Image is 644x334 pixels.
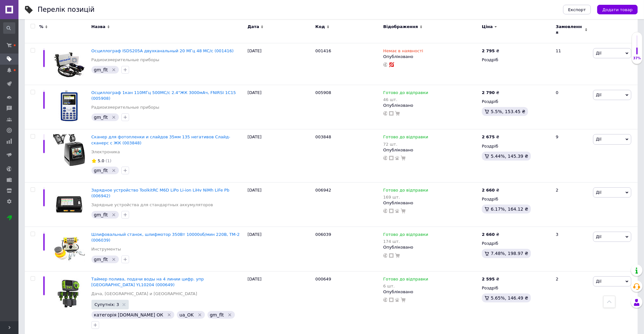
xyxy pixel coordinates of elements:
[552,227,591,272] div: 3
[91,188,229,198] a: Зарядное устройство ToolkitRC M6D LiPo Li-ion LiHv NiMh LiFe Pb (006942)
[563,5,591,14] button: Експорт
[383,200,479,206] div: Опубліковано
[383,188,428,194] span: Готово до відправки
[53,134,85,166] img: Сканер для фотопленки и слайдов 35мм 135 негативов Слайд-сканерc c ЖК (003848)
[383,103,479,108] div: Опубліковано
[383,195,428,200] div: 169 шт.
[94,115,108,120] span: gm_flt
[482,232,499,237] div: ₴
[94,67,108,72] span: gm_flt
[482,90,495,95] b: 2 790
[53,187,85,219] img: Зарядное устройство ToolkitRC M6D LiPo Li-ion LiHv NiMh LiFe Pb (006942)
[482,187,499,193] div: ₴
[91,277,204,287] a: Таймер полива, подачи воды на 4 линии цифр. упр [GEOGRAPHIC_DATA] YL10204 (000649)
[552,182,591,227] div: 2
[111,257,116,262] svg: Видалити мітку
[482,196,550,202] div: Роздріб
[167,312,172,317] svg: Видалити мітку
[315,24,325,30] span: Код
[246,43,314,85] div: [DATE]
[246,129,314,182] div: [DATE]
[246,227,314,272] div: [DATE]
[53,48,85,80] img: Осциллограф ISDS205A двухканальный 20 МГц 48 МС/с (001416)
[315,232,331,237] span: 006039
[596,190,601,195] span: Дії
[482,57,550,63] div: Роздріб
[248,24,259,30] span: Дата
[568,7,586,12] span: Експорт
[111,168,116,173] svg: Видалити мітку
[482,48,495,53] b: 2 795
[383,48,423,55] span: Немає в наявності
[482,241,550,246] div: Роздріб
[91,232,240,243] a: Шлифовальный станок, шлифмотор 350Вт 10000об/мин 220В, ТМ-2 (006039)
[246,85,314,129] div: [DATE]
[91,134,230,145] a: Сканер для фотопленки и слайдов 35мм 135 негативов Слайд-сканерc c ЖК (003848)
[39,24,43,30] span: %
[94,212,108,217] span: gm_flt
[94,312,163,317] span: категорія [DOMAIN_NAME] ОК
[197,312,202,317] svg: Видалити мітку
[111,212,116,217] svg: Видалити мітку
[383,90,428,97] span: Готово до відправки
[383,134,428,141] span: Готово до відправки
[91,24,105,30] span: Назва
[602,7,633,12] span: Додати товар
[482,276,499,282] div: ₴
[482,134,499,140] div: ₴
[38,6,95,13] div: Перелік позицій
[91,90,236,101] a: Осциллограф 1кан 110МГц 500МС/с 2.4"ЖК 3000мАч, FNIRSI 1C15 (005908)
[179,312,194,317] span: ua_OK
[227,312,232,317] svg: Видалити мітку
[482,143,550,149] div: Роздріб
[482,48,499,54] div: ₴
[53,90,85,122] img: Осциллограф 1кан 110МГц 500МС/с 2.4"ЖК 3000мАч, FNIRSI 1C15 (005908)
[105,158,111,163] span: (1)
[53,232,85,264] img: Шлифовальный станок, шлифмотор 350Вт 10000об/мин 220В, ТМ-2 (006039)
[552,43,591,85] div: 11
[383,239,428,244] div: 174 шт.
[383,147,479,153] div: Опубліковано
[98,158,105,163] span: 5.0
[91,105,159,110] a: Радиоизмерительные приборы
[482,99,550,105] div: Роздріб
[552,129,591,182] div: 9
[95,302,119,307] span: Супутніх: 3
[383,284,428,288] div: 6 шт.
[596,92,601,97] span: Дії
[491,109,525,114] span: 5.5%, 153.45 ₴
[383,97,428,102] div: 46 шт.
[491,295,528,301] span: 5.65%, 146.49 ₴
[596,137,601,142] span: Дії
[91,48,234,53] a: Осциллограф ISDS205A двухканальный 20 МГц 48 МС/с (001416)
[556,24,583,35] span: Замовлення
[482,285,550,291] div: Роздріб
[383,289,479,295] div: Опубліковано
[491,251,528,256] span: 7.48%, 198.97 ₴
[491,154,528,159] span: 5.44%, 145.39 ₴
[315,188,331,192] span: 006942
[111,67,116,72] svg: Видалити мітку
[596,279,601,284] span: Дії
[383,232,428,239] span: Готово до відправки
[632,56,642,61] div: 37%
[53,276,85,308] img: Таймер полива, подачи воды на 4 линии цифр. упр Aqualin YL10204 (000649)
[482,90,499,96] div: ₴
[383,142,428,147] div: 72 шт.
[94,257,108,262] span: gm_flt
[491,207,528,212] span: 6.17%, 164.12 ₴
[482,277,495,281] b: 2 595
[246,182,314,227] div: [DATE]
[91,246,121,252] a: Инструменты
[597,5,638,14] button: Додати товар
[482,232,495,237] b: 2 660
[383,277,428,283] span: Готово до відправки
[383,244,479,250] div: Опубліковано
[596,234,601,239] span: Дії
[482,134,495,139] b: 2 675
